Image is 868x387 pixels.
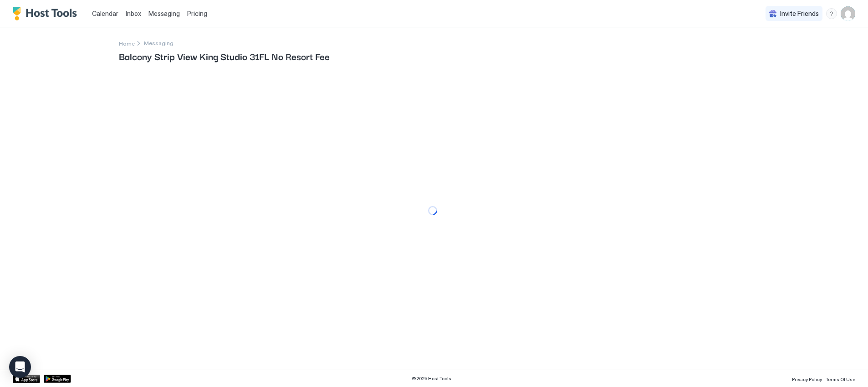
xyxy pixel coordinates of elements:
[780,10,819,18] span: Invite Friends
[412,376,451,382] span: © 2025 Host Tools
[44,375,71,383] a: Google Play Store
[792,377,822,382] span: Privacy Policy
[126,10,141,17] span: Inbox
[119,49,749,63] span: Balcony Strip View King Studio 31FL No Resort Fee
[126,9,141,18] a: Inbox
[826,374,855,383] a: Terms Of Use
[148,10,180,17] span: Messaging
[826,377,855,382] span: Terms Of Use
[826,8,837,19] div: menu
[92,9,118,18] a: Calendar
[13,7,81,21] a: Host Tools Logo
[144,40,174,46] span: Breadcrumb
[428,206,437,215] div: loading
[187,10,207,18] span: Pricing
[119,38,135,48] div: Breadcrumb
[9,356,31,378] div: Open Intercom Messenger
[13,375,40,383] a: App Store
[119,38,135,48] a: Home
[148,9,180,18] a: Messaging
[841,6,855,21] div: User profile
[792,374,822,383] a: Privacy Policy
[92,10,118,17] span: Calendar
[119,40,135,47] span: Home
